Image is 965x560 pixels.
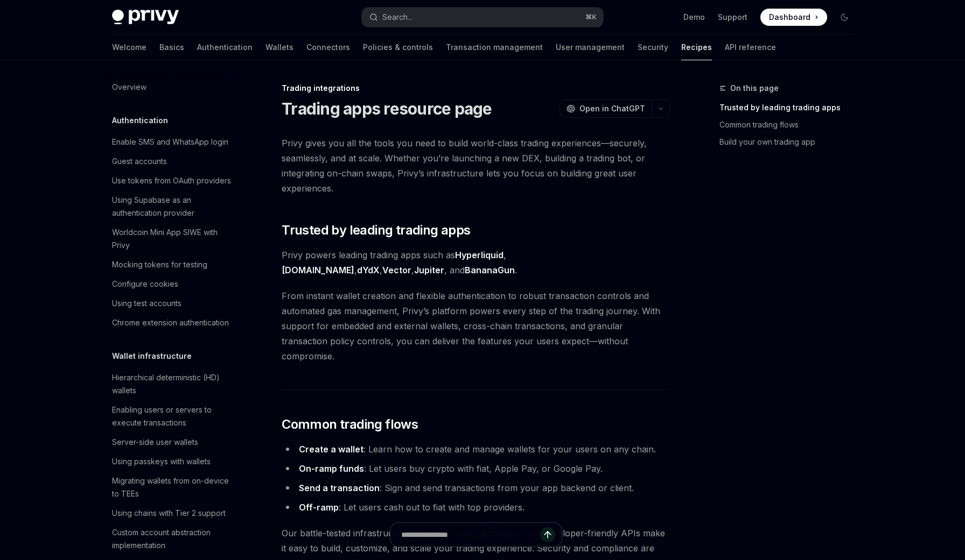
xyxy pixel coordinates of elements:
[540,527,555,542] button: Send message
[112,155,167,168] div: Guest accounts
[556,34,625,60] a: User management
[103,504,241,523] a: Using chains with Tier 2 support
[465,265,515,276] a: BananaGun
[282,500,670,515] li: : Let users cash out to fiat with top providers.
[719,116,862,133] a: Common trading flows
[299,444,363,455] a: Create a wallet
[103,433,241,452] a: Server-side user wallets
[112,114,168,127] h5: Authentication
[560,100,652,118] button: Open in ChatGPT
[382,265,411,276] a: Vector
[299,463,364,474] a: On-ramp funds
[282,288,670,364] span: From instant wallet creation and flexible authentication to robust transaction controls and autom...
[159,34,184,60] a: Basics
[103,255,241,274] a: Mocking tokens for testing
[363,34,433,60] a: Policies & controls
[112,297,181,310] div: Using test accounts
[681,34,712,60] a: Recipes
[103,452,241,471] a: Using passkeys with wallets
[112,34,146,60] a: Welcome
[683,12,705,23] a: Demo
[362,8,603,27] button: Open search
[282,461,670,476] li: : Let users buy crypto with fiat, Apple Pay, or Google Pay.
[414,265,444,276] a: Jupiter
[112,81,146,94] div: Overview
[112,226,235,252] div: Worldcoin Mini App SIWE with Privy
[282,99,492,118] h1: Trading apps resource page
[103,368,241,400] a: Hierarchical deterministic (HD) wallets
[112,350,192,363] h5: Wallet infrastructure
[401,523,540,547] input: Ask a question...
[718,12,747,23] a: Support
[265,34,293,60] a: Wallets
[446,34,543,60] a: Transaction management
[112,507,226,520] div: Using chains with Tier 2 support
[282,136,670,196] span: Privy gives you all the tools you need to build world-class trading experiences—securely, seamles...
[112,455,211,468] div: Using passkeys with wallets
[112,258,207,271] div: Mocking tokens for testing
[197,34,253,60] a: Authentication
[579,103,645,114] span: Open in ChatGPT
[282,416,418,433] span: Common trading flows
[769,12,810,23] span: Dashboard
[112,136,228,148] div: Enable SMS and WhatsApp login
[382,11,412,24] div: Search...
[730,82,779,95] span: On this page
[719,133,862,151] a: Build your own trading app
[357,265,380,276] a: dYdX
[112,436,198,449] div: Server-side user wallets
[103,132,241,152] a: Enable SMS and WhatsApp login
[836,9,853,26] button: Toggle dark mode
[103,190,241,223] a: Using Supabase as an authentication provider
[112,278,178,290] div: Configure cookies
[299,483,380,494] a: Send a transaction
[112,316,229,329] div: Chrome extension authentication
[719,99,862,116] a: Trusted by leading trading apps
[760,9,827,26] a: Dashboard
[112,10,179,25] img: dark logo
[282,83,670,94] div: Trading integrations
[103,400,241,433] a: Enabling users or servers to execute transactions
[725,34,776,60] a: API reference
[112,174,231,187] div: Use tokens from OAuth providers
[103,274,241,294] a: Configure cookies
[455,250,504,261] a: Hyperliquid
[103,171,241,190] a: Use tokens from OAuth providers
[103,77,241,97] a: Overview
[103,294,241,313] a: Using test accounts
[282,222,470,239] span: Trusted by leading trading apps
[282,265,354,276] a: [DOMAIN_NAME]
[282,442,670,457] li: : Learn how to create and manage wallets for your users on any chain.
[299,502,339,513] a: Off-ramp
[112,403,235,429] div: Enabling users or servers to execute transactions
[585,13,597,22] span: ⌘ K
[103,471,241,504] a: Migrating wallets from on-device to TEEs
[282,480,670,495] li: : Sign and send transactions from your app backend or client.
[112,194,235,219] div: Using Supabase as an authentication provider
[112,474,235,500] div: Migrating wallets from on-device to TEEs
[112,526,235,552] div: Custom account abstraction implementation
[103,313,241,332] a: Chrome extension authentication
[103,523,241,555] a: Custom account abstraction implementation
[103,152,241,171] a: Guest accounts
[282,247,670,278] span: Privy powers leading trading apps such as , , , , , and .
[638,34,668,60] a: Security
[103,223,241,255] a: Worldcoin Mini App SIWE with Privy
[112,371,235,397] div: Hierarchical deterministic (HD) wallets
[306,34,350,60] a: Connectors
